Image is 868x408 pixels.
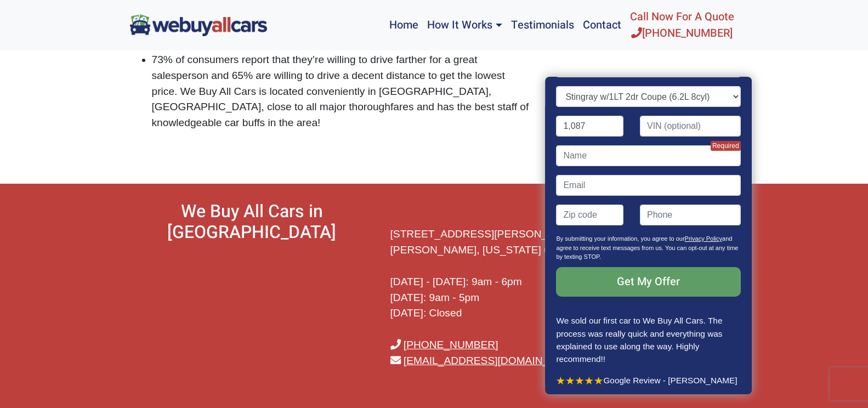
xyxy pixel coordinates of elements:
[578,4,626,46] a: Contact
[385,4,423,46] a: Home
[404,355,582,366] a: [EMAIL_ADDRESS][DOMAIN_NAME]
[130,14,267,36] img: We Buy All Cars in NJ logo
[640,116,741,137] input: VIN (optional)
[557,267,741,297] input: Get My Offer
[130,201,374,243] h2: We Buy All Cars in [GEOGRAPHIC_DATA]
[152,54,529,128] span: 73% of consumers report that they’re willing to drive farther for a great salesperson and 65% are...
[557,234,741,267] p: By submitting your information, you agree to our and agree to receive text messages from us. You ...
[557,314,741,365] p: We sold our first car to We Buy All Cars. The process was really quick and everything was explain...
[404,339,498,350] a: [PHONE_NUMBER]
[626,4,739,46] a: Call Now For A Quote[PHONE_NUMBER]
[390,226,634,369] p: [STREET_ADDRESS][PERSON_NAME] [PERSON_NAME], [US_STATE] 08043 [DATE] - [DATE]: 9am - 6pm [DATE]: ...
[711,141,741,151] span: Required
[557,205,624,225] input: Zip code
[507,4,578,46] a: Testimonials
[423,4,506,46] a: How It Works
[557,374,741,387] p: Google Review - [PERSON_NAME]
[557,145,741,166] input: Name
[640,205,741,225] input: Phone
[685,235,722,242] a: Privacy Policy
[557,175,741,196] input: Email
[557,116,624,137] input: Mileage
[557,27,741,314] form: Contact form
